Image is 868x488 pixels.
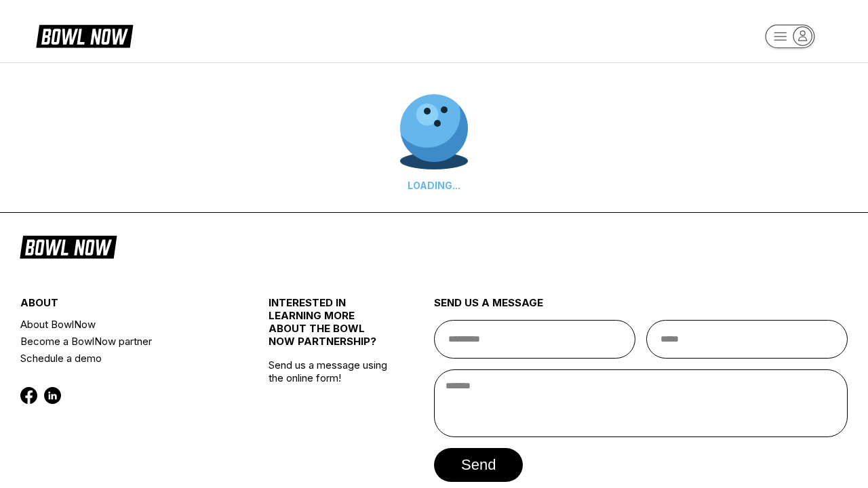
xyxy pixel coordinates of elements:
[434,448,523,482] button: send
[400,180,468,191] div: LOADING...
[20,333,227,350] a: Become a BowlNow partner
[20,350,227,367] a: Schedule a demo
[20,316,227,333] a: About BowlNow
[434,296,848,320] div: send us a message
[269,296,393,359] div: INTERESTED IN LEARNING MORE ABOUT THE BOWL NOW PARTNERSHIP?
[20,296,227,316] div: about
